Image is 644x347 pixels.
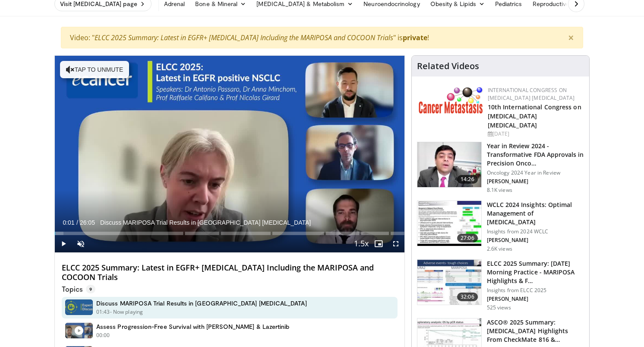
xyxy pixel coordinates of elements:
[488,103,581,129] a: 10th International Congress on [MEDICAL_DATA] [MEDICAL_DATA]
[80,219,95,226] span: 26:05
[417,260,481,305] img: 0e761277-c80b-48b4-bac9-3b4992375029.150x105_q85_crop-smart_upscale.jpg
[96,331,110,339] p: 00:00
[95,33,393,42] i: ELCC 2025 Summary: Latest in EGFR+ [MEDICAL_DATA] Including the MARIPOSA and COCOON Trials
[55,232,404,235] div: Progress Bar
[457,293,478,301] span: 32:06
[353,235,370,252] button: Playback Rate
[417,142,481,187] img: 22cacae0-80e8-46c7-b946-25cff5e656fa.150x105_q85_crop-smart_upscale.jpg
[487,201,584,226] h3: WCLC 2024 Insights: Optimal Management of [MEDICAL_DATA]
[487,178,584,185] p: [PERSON_NAME]
[62,263,398,282] h4: ELCC 2025 Summary: Latest in EGFR+ [MEDICAL_DATA] Including the MARIPOSA and COCOON Trials
[487,318,584,344] h3: ASCO® 2025 Summary: [MEDICAL_DATA] Highlights From CheckMate 816 & NeoADAURA …
[419,86,483,114] img: 6ff8bc22-9509-4454-a4f8-ac79dd3b8976.png.150x105_q85_autocrop_double_scale_upscale_version-0.2.png
[61,27,583,48] div: Video: " " is !
[417,142,584,194] a: 14:26 Year in Review 2024 - Transformative FDA Approvals in Precision Onco… Oncology 2024 Year in...
[110,308,143,316] p: - Now playing
[487,142,584,168] h3: Year in Review 2024 - Transformative FDA Approvals in Precision Onco…
[417,201,584,252] a: 27:06 WCLC 2024 Insights: Optimal Management of [MEDICAL_DATA] Insights from 2024 WCLC [PERSON_NA...
[487,296,584,302] p: [PERSON_NAME]
[457,234,478,242] span: 27:06
[487,287,584,294] p: Insights from ELCC 2025
[457,175,478,184] span: 14:26
[488,130,582,138] div: [DATE]
[487,169,584,176] p: Oncology 2024 Year in Review
[417,201,481,246] img: 3a403bee-3229-45b3-a430-6154aa75147a.150x105_q85_crop-smart_upscale.jpg
[487,228,584,235] p: Insights from 2024 WCLC
[559,27,583,48] button: ×
[60,61,129,78] button: Tap to unmute
[387,235,404,252] button: Fullscreen
[417,61,479,71] h4: Related Videos
[100,219,311,226] span: Discuss MARIPOSA Trial Results in [GEOGRAPHIC_DATA] [MEDICAL_DATA]
[55,235,72,252] button: Play
[487,237,584,244] p: [PERSON_NAME]
[487,187,512,194] p: 8.1K views
[63,219,74,226] span: 0:01
[403,33,427,42] strong: private
[76,219,78,226] span: /
[96,308,110,316] p: 01:43
[86,285,95,293] span: 9
[488,86,575,102] a: International Congress on [MEDICAL_DATA] [MEDICAL_DATA]
[55,56,404,253] video-js: Video Player
[370,235,387,252] button: Enable picture-in-picture mode
[417,259,584,311] a: 32:06 ELCC 2025 Summary: [DATE] Morning Practice - MARIPOSA Highlights & F… Insights from ELCC 20...
[96,299,307,307] h4: Discuss MARIPOSA Trial Results in [GEOGRAPHIC_DATA] [MEDICAL_DATA]
[487,304,511,311] p: 525 views
[487,245,512,252] p: 2.6K views
[487,259,584,285] h3: ELCC 2025 Summary: [DATE] Morning Practice - MARIPOSA Highlights & F…
[96,323,289,331] h4: Assess Progression-Free Survival with [PERSON_NAME] & Lazertinib
[62,285,95,293] p: Topics
[72,235,89,252] button: Unmute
